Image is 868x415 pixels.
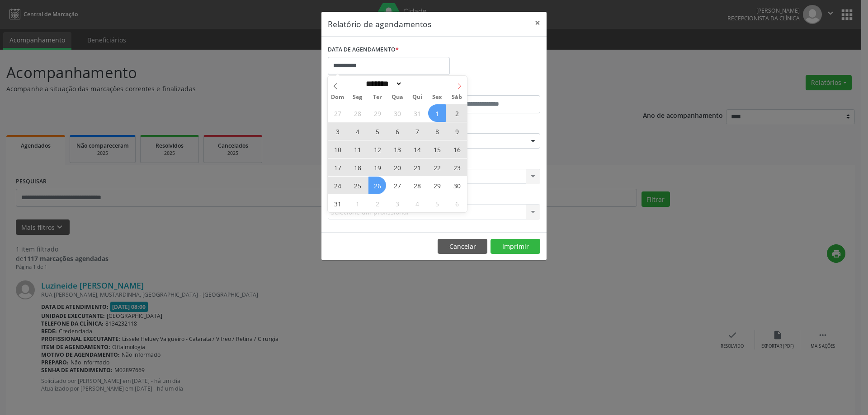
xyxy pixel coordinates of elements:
[491,239,540,254] button: Imprimir
[368,104,386,122] span: Julho 29, 2025
[402,79,432,89] input: Year
[388,104,406,122] span: Julho 30, 2025
[329,177,346,194] span: Agosto 24, 2025
[388,122,406,140] span: Agosto 6, 2025
[448,159,466,176] span: Agosto 23, 2025
[368,94,387,100] span: Ter
[368,122,386,140] span: Agosto 5, 2025
[328,94,348,100] span: Dom
[448,122,466,140] span: Agosto 9, 2025
[408,177,426,194] span: Agosto 28, 2025
[428,177,446,194] span: Agosto 29, 2025
[448,140,466,158] span: Agosto 16, 2025
[408,195,426,212] span: Setembro 4, 2025
[408,159,426,176] span: Agosto 21, 2025
[448,104,466,122] span: Agosto 2, 2025
[329,195,346,212] span: Agosto 31, 2025
[368,140,386,158] span: Agosto 12, 2025
[408,104,426,122] span: Julho 31, 2025
[448,177,466,194] span: Agosto 30, 2025
[329,159,346,176] span: Agosto 17, 2025
[329,140,346,158] span: Agosto 10, 2025
[447,94,467,100] span: Sáb
[428,104,446,122] span: Agosto 1, 2025
[328,18,431,30] h5: Relatório de agendamentos
[329,104,346,122] span: Julho 27, 2025
[428,195,446,212] span: Setembro 5, 2025
[368,195,386,212] span: Setembro 2, 2025
[427,94,447,100] span: Sex
[438,239,487,254] button: Cancelar
[349,104,366,122] span: Julho 28, 2025
[349,159,366,176] span: Agosto 18, 2025
[388,195,406,212] span: Setembro 3, 2025
[428,122,446,140] span: Agosto 8, 2025
[388,159,406,176] span: Agosto 20, 2025
[436,81,540,95] label: ATÉ
[428,159,446,176] span: Agosto 22, 2025
[349,140,366,158] span: Agosto 11, 2025
[349,195,366,212] span: Setembro 1, 2025
[388,140,406,158] span: Agosto 13, 2025
[528,12,547,34] button: Close
[368,177,386,194] span: Agosto 26, 2025
[363,79,402,89] select: Month
[349,122,366,140] span: Agosto 4, 2025
[408,122,426,140] span: Agosto 7, 2025
[329,122,346,140] span: Agosto 3, 2025
[407,94,427,100] span: Qui
[408,140,426,158] span: Agosto 14, 2025
[388,177,406,194] span: Agosto 27, 2025
[387,94,407,100] span: Qua
[448,195,466,212] span: Setembro 6, 2025
[348,94,368,100] span: Seg
[368,159,386,176] span: Agosto 19, 2025
[328,43,399,57] label: DATA DE AGENDAMENTO
[349,177,366,194] span: Agosto 25, 2025
[428,140,446,158] span: Agosto 15, 2025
